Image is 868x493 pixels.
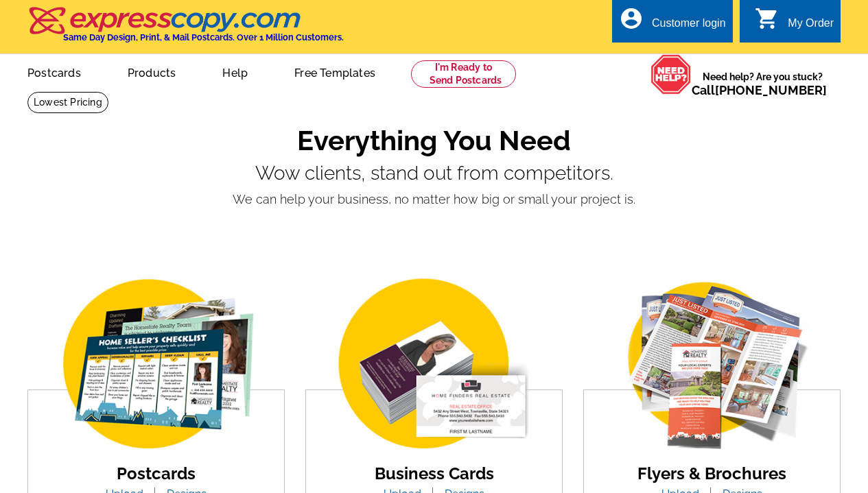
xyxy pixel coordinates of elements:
p: We can help your business, no matter how big or small your project is. [27,190,841,208]
i: shopping_cart [755,6,779,31]
div: Customer login [652,17,726,36]
img: flyer-card.png [596,275,829,455]
a: Postcards [5,56,103,88]
a: [PHONE_NUMBER] [715,83,827,97]
a: Flyers & Brochures [637,464,786,483]
i: account_circle [619,6,644,31]
a: Business Cards [375,464,494,483]
a: Same Day Design, Print, & Mail Postcards. Over 1 Million Customers. [27,16,344,43]
h1: Everything You Need [27,124,841,157]
a: Free Templates [272,56,397,88]
img: business-card.png [318,275,551,455]
span: Need help? Are you stuck? [692,70,834,97]
img: img_postcard.png [40,275,273,455]
a: shopping_cart My Order [755,15,834,32]
div: My Order [788,17,834,36]
img: help [650,54,692,95]
a: Postcards [117,464,196,483]
a: Products [106,56,198,88]
a: account_circle Customer login [619,15,726,32]
a: Help [200,56,270,88]
p: Wow clients, stand out from competitors. [27,163,841,184]
span: Call [692,83,827,97]
h4: Same Day Design, Print, & Mail Postcards. Over 1 Million Customers. [63,32,344,43]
